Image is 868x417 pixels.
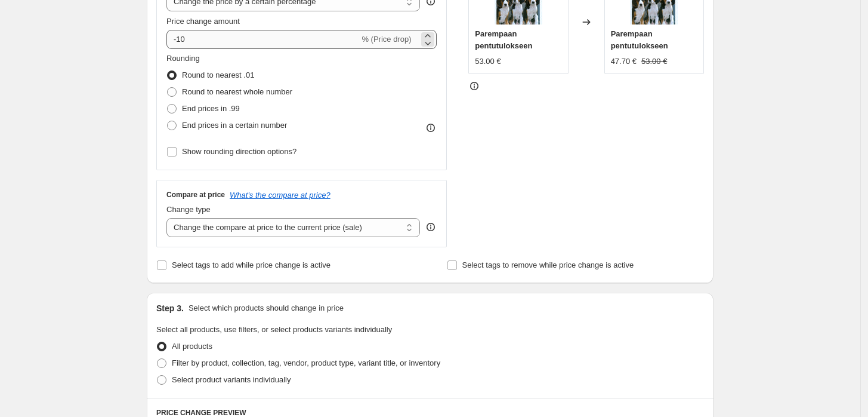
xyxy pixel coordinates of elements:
button: What's the compare at price? [230,191,330,200]
span: Select product variants individually [172,375,291,384]
span: % (Price drop) [362,35,411,44]
span: All products [172,342,212,351]
span: Show rounding direction options? [182,147,296,156]
div: 53.00 € [475,56,501,68]
span: Select tags to add while price change is active [172,260,330,269]
h3: Compare at price [166,190,225,200]
span: Rounding [166,54,200,63]
h2: Step 3. [156,302,184,314]
div: 47.70 € [611,56,637,68]
div: help [425,221,437,233]
span: End prices in .99 [182,104,240,113]
input: -15 [166,30,359,49]
span: Parempaan pentutulokseen [475,29,532,50]
span: Select tags to remove while price change is active [462,260,634,269]
span: Change type [166,205,211,214]
span: Filter by product, collection, tag, vendor, product type, variant title, or inventory [172,358,440,367]
span: Round to nearest whole number [182,87,292,96]
p: Select which products should change in price [189,302,344,314]
span: End prices in a certain number [182,121,287,130]
span: Price change amount [166,17,240,26]
span: Round to nearest .01 [182,70,254,79]
strike: 53.00 € [641,56,667,68]
span: Parempaan pentutulokseen [611,29,668,50]
span: Select all products, use filters, or select products variants individually [156,325,392,334]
